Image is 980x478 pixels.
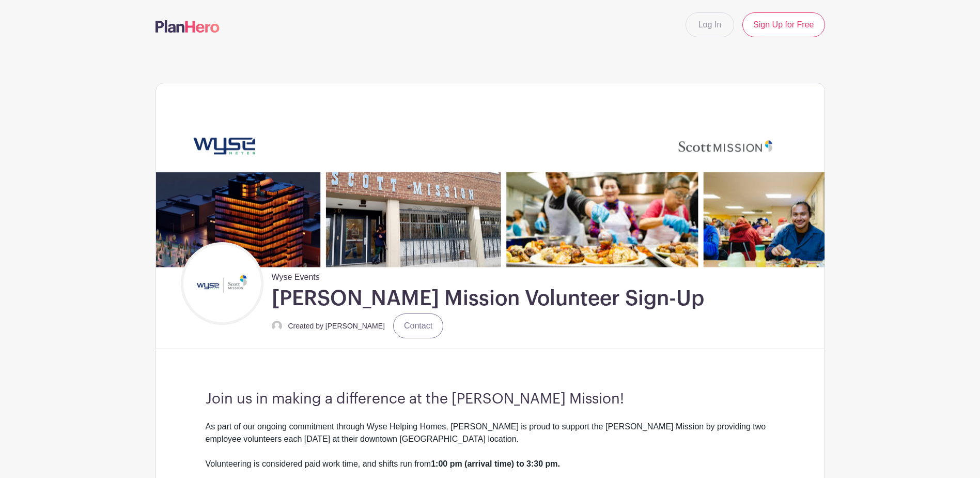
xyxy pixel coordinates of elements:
h1: [PERSON_NAME] Mission Volunteer Sign-Up [272,286,704,311]
img: default-ce2991bfa6775e67f084385cd625a349d9dcbb7a52a09fb2fda1e96e2d18dcdb.png [272,321,282,331]
a: Sign Up for Free [742,12,825,37]
h3: Join us in making a difference at the [PERSON_NAME] Mission! [206,391,775,408]
a: Contact [393,313,443,338]
span: Wyse Events [272,267,320,283]
img: logo-507f7623f17ff9eddc593b1ce0a138ce2505c220e1c5a4e2b4648c50719b7d32.svg [155,20,220,33]
small: Created by [PERSON_NAME] [288,322,385,330]
img: Untitled%20(2790%20x%20600%20px)%20(6).png [156,83,825,267]
div: As part of our ongoing commitment through Wyse Helping Homes, [PERSON_NAME] is proud to support t... [206,421,775,458]
img: Untitled%20design%20(21).png [183,245,261,322]
a: Log In [686,12,734,37]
